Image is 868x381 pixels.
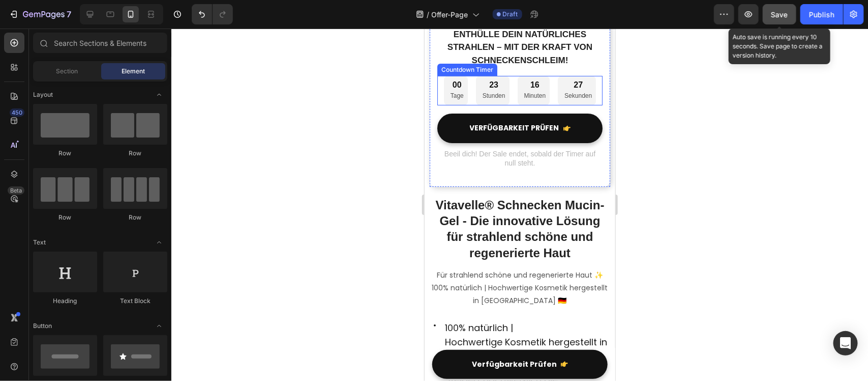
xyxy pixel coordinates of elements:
p: Tage [26,62,39,73]
h2: Vitavelle® Schnecken Mucin-Gel - Die innovative Lösung für strahlend schöne und regenerierte Haut [5,168,186,233]
div: Row [103,213,167,222]
span: Save [771,10,788,19]
span: Layout [33,90,53,99]
p: Stunden [58,62,81,73]
div: 27 [140,51,167,62]
div: 00 [26,51,39,62]
span: Text [33,238,46,247]
button: 7 [4,4,76,24]
a: Verfügbarkeit prüfen [8,321,183,350]
p: Minuten [100,62,122,73]
div: 23 [58,51,81,62]
span: Toggle open [151,318,167,334]
span: 100% natürlich | Hochwertige Kosmetik hergestellt in [GEOGRAPHIC_DATA] 🇩🇪 [20,293,183,333]
div: Open Intercom Messenger [833,331,858,356]
button: Publish [800,4,843,24]
div: Row [103,149,167,158]
p: Beeil dich! Der Sale endet, sobald der Timer auf null steht. [14,121,177,139]
p: VERFÜGBARKEIT PRÜFEN [45,93,135,106]
div: Beta [8,186,24,195]
div: Publish [809,9,834,20]
div: Countdown Timer [15,37,71,46]
iframe: Design area [425,29,615,381]
a: VERFÜGBARKEIT PRÜFEN [13,85,178,114]
div: Undo/Redo [192,4,233,24]
span: Offer-Page [432,9,468,20]
div: Text Block [103,296,167,306]
span: Section [56,67,78,76]
div: Row [33,149,97,158]
div: Heading [33,296,97,306]
span: Button [33,321,52,331]
span: Toggle open [151,234,167,251]
p: Sekunden [140,62,167,73]
span: Toggle open [151,87,167,103]
div: 16 [100,51,122,62]
input: Search Sections & Elements [33,33,167,53]
strong: Verfügbarkeit prüfen [47,331,132,341]
div: Row [33,213,97,222]
p: Für strahlend schöne und regenerierte Haut ✨ [6,240,185,253]
span: Element [122,67,145,76]
span: Draft [503,10,518,19]
p: 100% natürlich | Hochwertige Kosmetik hergestellt in [GEOGRAPHIC_DATA] 🇩🇪 [6,253,185,279]
button: Save [763,4,796,24]
span: / [427,9,430,20]
p: 7 [67,8,71,20]
div: 450 [10,108,24,117]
